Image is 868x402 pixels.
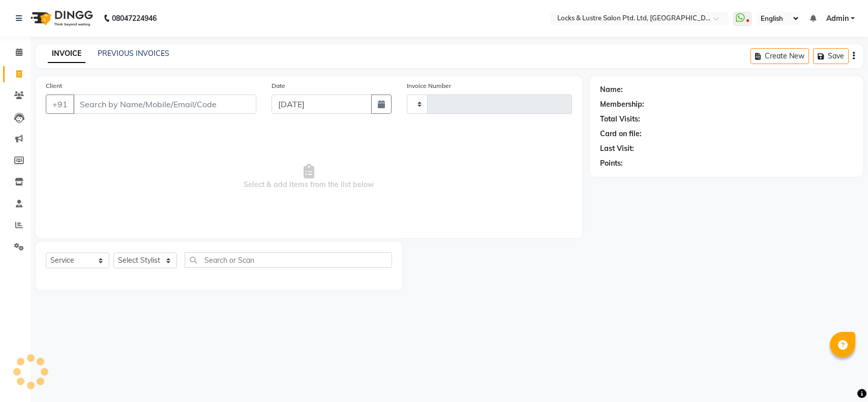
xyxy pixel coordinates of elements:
[407,81,451,90] label: Invoice Number
[825,361,858,392] iframe: chat widget
[48,45,85,63] a: INVOICE
[112,4,157,33] b: 08047224946
[751,48,809,64] button: Create New
[813,48,849,64] button: Save
[26,4,96,33] img: logo
[46,81,62,90] label: Client
[46,126,572,228] span: Select & add items from the list below
[600,99,644,110] div: Membership:
[600,84,623,95] div: Name:
[600,129,642,139] div: Card on file:
[600,114,640,125] div: Total Visits:
[826,13,849,24] span: Admin
[600,143,634,154] div: Last Visit:
[46,95,74,114] button: +91
[272,81,285,90] label: Date
[600,158,623,169] div: Points:
[73,95,256,114] input: Search by Name/Mobile/Email/Code
[185,252,392,268] input: Search or Scan
[98,49,169,58] a: PREVIOUS INVOICES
